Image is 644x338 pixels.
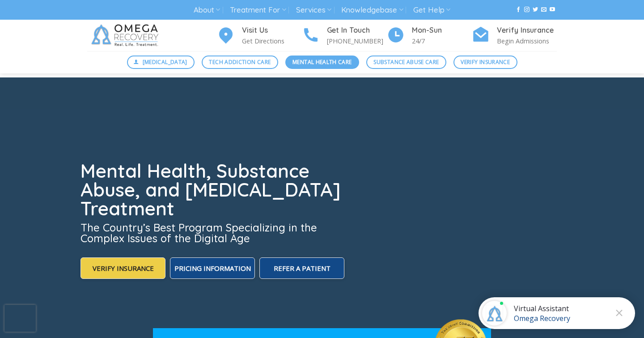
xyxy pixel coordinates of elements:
[497,36,557,46] p: Begin Admissions
[461,58,510,66] span: Verify Insurance
[373,58,439,66] span: Substance Abuse Care
[4,305,36,332] iframe: reCAPTCHA
[541,7,547,13] a: Send us an email
[209,58,271,66] span: Tech Addiction Care
[550,7,555,13] a: Follow on YouTube
[202,56,278,69] a: Tech Addiction Care
[80,162,346,218] h1: Mental Health, Substance Abuse, and [MEDICAL_DATA] Treatment
[80,222,346,244] h3: The Country’s Best Program Specializing in the Complex Issues of the Digital Age
[302,25,387,47] a: Get In Touch [PHONE_NUMBER]
[217,25,302,47] a: Visit Us Get Directions
[497,25,557,36] h4: Verify Insurance
[412,36,472,46] p: 24/7
[87,20,165,51] img: Omega Recovery
[296,2,331,18] a: Services
[230,2,286,18] a: Treatment For
[292,58,352,66] span: Mental Health Care
[327,36,387,46] p: [PHONE_NUMBER]
[366,56,446,69] a: Substance Abuse Care
[453,56,517,69] a: Verify Insurance
[516,7,521,13] a: Follow on Facebook
[524,7,530,13] a: Follow on Instagram
[412,25,472,36] h4: Mon-Sun
[242,36,302,46] p: Get Directions
[413,2,450,18] a: Get Help
[341,2,403,18] a: Knowledgebase
[143,58,187,66] span: [MEDICAL_DATA]
[472,25,557,47] a: Verify Insurance Begin Admissions
[194,2,220,18] a: About
[533,7,538,13] a: Follow on Twitter
[285,56,359,69] a: Mental Health Care
[127,56,195,69] a: [MEDICAL_DATA]
[242,25,302,36] h4: Visit Us
[327,25,387,36] h4: Get In Touch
